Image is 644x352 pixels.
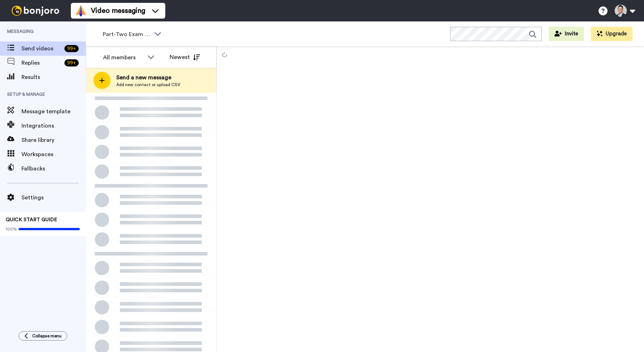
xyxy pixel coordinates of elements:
[21,107,86,116] span: Message template
[113,322,176,329] span: [PERSON_NAME]
[549,27,584,41] button: Invite
[21,164,86,173] span: Fallbacks
[86,93,216,100] div: [DATE]
[113,115,176,120] span: Part Two Exam Date Submitted
[91,318,109,336] img: jm.png
[91,211,109,229] img: co.png
[116,82,180,88] span: Add new contact or upload CSV
[112,222,184,228] span: Part Two Exam Date Submitted
[113,293,176,299] span: Part Two Exam Date Submitted
[86,200,216,207] div: [DATE]
[86,236,216,243] div: [DATE]
[21,136,86,144] span: Share library
[32,333,62,339] span: Collapse menu
[21,73,86,81] span: Results
[91,6,145,16] span: Video messaging
[91,247,109,264] img: jv.png
[91,175,109,193] img: yb.png
[6,226,17,232] span: 100%
[112,215,184,222] span: [DEMOGRAPHIC_DATA][PERSON_NAME]
[188,290,213,296] div: 10 mo ago
[113,186,176,192] span: Part Two Exam Date Submitted
[21,59,62,67] span: Replies
[113,286,176,293] span: [PERSON_NAME]
[188,254,213,260] div: 8 mo ago
[113,251,176,258] span: Jhansi [PERSON_NAME]
[103,53,144,62] div: All members
[116,73,180,82] span: Send a new message
[75,5,87,16] img: vm-color.svg
[21,150,86,159] span: Workspaces
[113,329,176,335] span: Part Two Exam Date Submitted
[86,272,216,279] div: [DATE]
[19,331,67,341] button: Collapse menu
[103,30,151,39] span: Part-Two Exam Booked
[113,108,176,115] span: [PERSON_NAME]
[113,258,176,263] span: Part Two Exam Date Submitted
[113,179,176,186] span: [PERSON_NAME]
[188,147,213,153] div: 2 mo ago
[91,139,109,157] img: mm.png
[591,27,633,41] button: Upgrade
[21,122,86,130] span: Integrations
[188,326,213,332] div: 11 mo ago
[21,44,62,53] span: Send videos
[86,129,216,136] div: [DATE]
[86,307,216,314] div: [DATE]
[64,59,79,66] div: 99 +
[113,150,184,156] span: Part Two Exam Date Submitted
[113,143,184,150] span: Montaser Md [PERSON_NAME]
[164,50,205,64] button: Newest
[91,104,109,122] img: c6597fef-662f-4922-a691-a040f2d2669c.jpg
[86,164,216,172] div: [DATE]
[64,45,79,52] div: 99 +
[188,183,213,189] div: 2 mo ago
[9,6,62,16] img: bj-logo-header-white.svg
[6,217,57,222] span: QUICK START GUIDE
[188,219,213,224] div: 6 mo ago
[188,111,213,117] div: 19 hr ago
[21,193,86,202] span: Settings
[91,282,109,300] img: lp.png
